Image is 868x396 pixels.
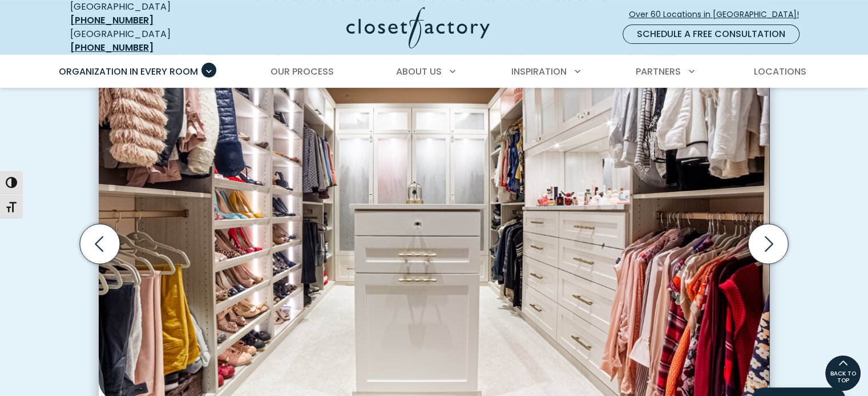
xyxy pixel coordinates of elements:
span: About Us [396,65,442,78]
span: Partners [636,65,681,78]
a: [PHONE_NUMBER] [70,14,154,27]
span: Locations [753,65,806,78]
nav: Primary Menu [51,56,818,88]
a: Schedule a Free Consultation [623,25,800,44]
button: Next slide [744,219,793,268]
a: Over 60 Locations in [GEOGRAPHIC_DATA]! [628,5,809,25]
span: Inspiration [511,65,567,78]
a: BACK TO TOP [825,355,861,391]
a: [PHONE_NUMBER] [70,41,154,54]
button: Previous slide [75,219,124,268]
span: BACK TO TOP [825,370,861,384]
span: Our Process [271,65,334,78]
img: Closet Factory Logo [346,7,490,48]
div: [GEOGRAPHIC_DATA] [70,27,236,55]
span: Over 60 Locations in [GEOGRAPHIC_DATA]! [629,9,808,21]
span: Organization in Every Room [59,65,198,78]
